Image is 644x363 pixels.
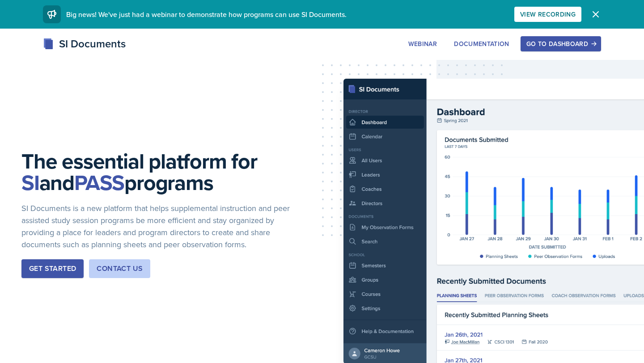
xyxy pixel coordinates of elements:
[21,259,84,278] button: Get Started
[514,7,581,22] button: View Recording
[29,263,76,274] div: Get Started
[66,9,347,19] span: Big news! We've just had a webinar to demonstrate how programs can use SI Documents.
[454,40,509,47] div: Documentation
[526,40,595,47] div: Go to Dashboard
[402,36,443,51] button: Webinar
[89,259,150,278] button: Contact Us
[43,36,126,52] div: SI Documents
[521,36,601,51] button: Go to Dashboard
[448,36,515,51] button: Documentation
[408,40,437,47] div: Webinar
[97,263,143,274] div: Contact Us
[520,11,576,18] div: View Recording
